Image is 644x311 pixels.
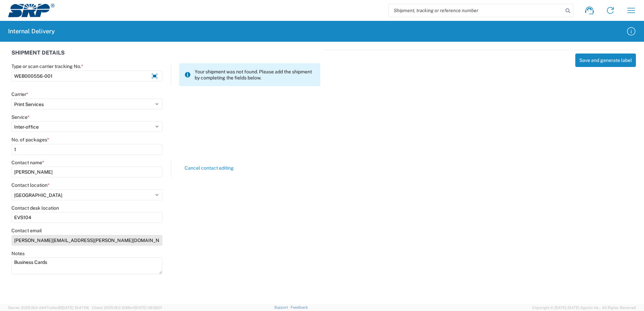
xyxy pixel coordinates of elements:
[532,305,636,311] span: Copyright © [DATE]-[DATE] Agistix Inc., All Rights Reserved
[11,50,320,63] div: SHIPMENT DETAILS
[11,228,42,234] label: Contact email
[11,182,50,188] label: Contact location
[11,137,49,143] label: No. of packages
[11,160,44,166] label: Contact name
[8,4,55,17] img: srp
[11,63,83,69] label: Type or scan carrier tracking No.
[291,305,308,309] a: Feedback
[135,306,162,310] span: [DATE] 09:39:01
[195,69,315,81] span: Your shipment was not found. Please add the shipment by completing the fields below.
[8,306,89,310] span: Server: 2025.19.0-d447cefac8f
[62,306,89,310] span: [DATE] 10:47:06
[11,205,59,211] label: Contact desk location
[11,114,30,120] label: Service
[11,250,25,256] label: Notes
[274,305,291,309] a: Support
[179,162,239,174] button: Cancel contact editing
[11,91,28,97] label: Carrier
[8,27,55,35] h2: Internal Delivery
[575,54,636,67] button: Save and generate label
[92,306,162,310] span: Client: 2025.19.0-129fbcf
[389,4,563,17] input: Shipment, tracking or reference number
